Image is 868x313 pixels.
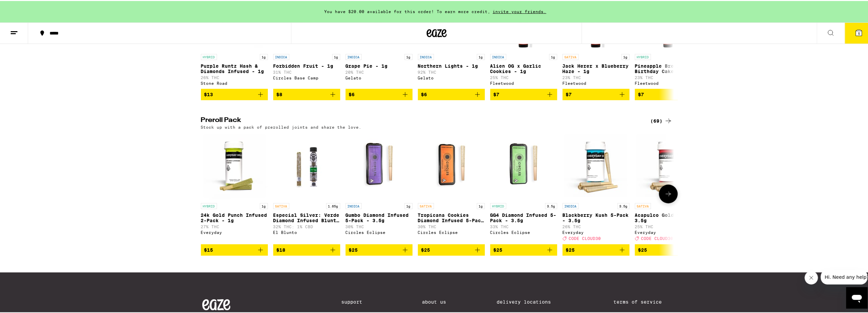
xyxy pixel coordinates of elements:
[635,62,702,73] p: Pineapple Breeze x Birthday Cake - 1g
[201,80,268,84] div: Stone Road
[563,224,630,228] p: 26% THC
[563,243,630,255] button: Add to bag
[346,88,413,99] button: Add to bag
[349,246,358,252] span: $25
[635,132,702,199] img: Everyday - Acapulco Gold 5-Pack - 3.5g
[273,88,340,99] button: Add to bag
[273,229,340,234] div: El Blunto
[204,91,213,96] span: $13
[635,229,702,234] div: Everyday
[490,224,557,228] p: 33% THC
[563,202,579,208] p: INDICA
[651,116,672,124] a: (69)
[549,53,557,59] p: 1g
[405,202,413,208] p: 1g
[635,80,702,84] div: Fleetwood
[201,88,268,99] button: Add to bag
[346,243,413,255] button: Add to bag
[635,132,702,243] a: Open page for Acapulco Gold 5-Pack - 3.5g from Everyday
[201,132,268,243] a: Open page for 24k Gold Punch Infused 2-Pack - 1g from Everyday
[201,243,268,255] button: Add to bag
[418,211,485,222] p: Tropicana Cookies Diamond Infused 5-Pack - 3.5g
[563,53,579,59] p: SATIVA
[635,224,702,228] p: 25% THC
[638,246,647,252] span: $25
[418,69,485,73] p: 92% THC
[635,74,702,79] p: 23% THC
[490,74,557,79] p: 25% THC
[201,74,268,79] p: 26% THC
[622,53,630,59] p: 1g
[477,202,485,208] p: 1g
[326,202,340,208] p: 1.65g
[563,88,630,99] button: Add to bag
[563,74,630,79] p: 23% THC
[346,53,362,59] p: INDICA
[491,8,549,13] span: invite your friends.
[273,132,340,199] img: El Blunto - Especial Silver: Verde Diamond Infused Blunt - 1.65g
[846,286,868,308] iframe: Button to launch messaging window
[563,80,630,84] div: Fleetwood
[201,229,268,234] div: Everyday
[563,62,630,73] p: Jack Herer x Blueberry Haze - 1g
[346,132,413,243] a: Open page for Gumbo Diamond Infused 5-Pack - 3.5g from Circles Eclipse
[346,132,413,199] img: Circles Eclipse - Gumbo Diamond Infused 5-Pack - 3.5g
[201,53,217,59] p: HYBRID
[201,211,268,222] p: 24k Gold Punch Infused 2-Pack - 1g
[641,236,673,240] span: CODE CLOUD30
[201,62,268,73] p: Purple Runtz Hash & Diamonds Infused - 1g
[490,62,557,73] p: Alien OG x Garlic Cookies - 1g
[418,75,485,79] div: Gelato
[638,91,644,96] span: $7
[273,132,340,243] a: Open page for Especial Silver: Verde Diamond Infused Blunt - 1.65g from El Blunto
[418,229,485,234] div: Circles Eclipse
[201,124,362,128] p: Stock up with a pack of prerolled joints and share the love.
[260,53,268,59] p: 1g
[277,246,286,252] span: $18
[273,202,289,208] p: SATIVA
[405,53,413,59] p: 1g
[635,53,651,59] p: HYBRID
[422,298,446,304] a: About Us
[260,202,268,208] p: 1g
[490,211,557,222] p: GG4 Diamond Infused 5-Pack - 3.5g
[201,224,268,228] p: 27% THC
[563,132,630,243] a: Open page for Blackberry Kush 5-Pack - 3.5g from Everyday
[421,91,427,96] span: $6
[346,62,413,68] p: Grape Pie - 1g
[418,202,434,208] p: SATIVA
[618,202,630,208] p: 3.5g
[805,270,818,284] iframe: Close message
[494,246,503,252] span: $25
[349,91,355,96] span: $6
[490,202,506,208] p: HYBRID
[273,243,340,255] button: Add to bag
[324,8,491,13] span: You have $20.00 available for this order! To earn more credit,
[563,132,630,199] img: Everyday - Blackberry Kush 5-Pack - 3.5g
[494,91,500,96] span: $7
[418,53,434,59] p: INDICA
[566,246,575,252] span: $25
[418,132,485,243] a: Open page for Tropicana Cookies Diamond Infused 5-Pack - 3.5g from Circles Eclipse
[346,224,413,228] p: 30% THC
[635,243,702,255] button: Add to bag
[346,229,413,234] div: Circles Eclipse
[204,246,213,252] span: $15
[346,211,413,222] p: Gumbo Diamond Infused 5-Pack - 3.5g
[545,202,557,208] p: 3.5g
[273,53,289,59] p: INDICA
[418,62,485,68] p: Northern Lights - 1g
[201,116,640,124] h2: Preroll Pack
[490,80,557,84] div: Fleetwood
[490,88,557,99] button: Add to bag
[418,88,485,99] button: Add to bag
[201,202,217,208] p: HYBRID
[421,246,430,252] span: $25
[418,132,485,199] img: Circles Eclipse - Tropicana Cookies Diamond Infused 5-Pack - 3.5g
[566,91,572,96] span: $7
[418,243,485,255] button: Add to bag
[273,224,340,228] p: 32% THC: 1% CBD
[821,269,868,284] iframe: Message from company
[477,53,485,59] p: 1g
